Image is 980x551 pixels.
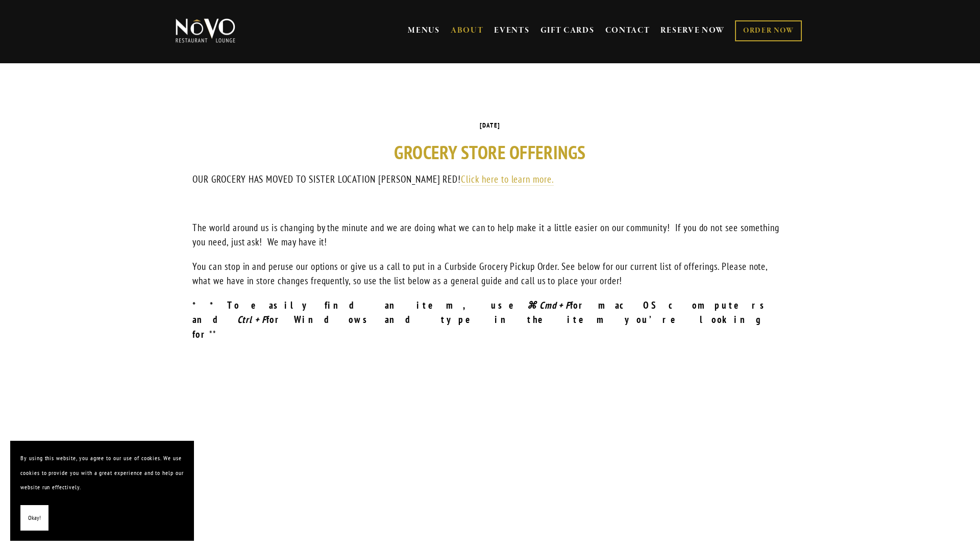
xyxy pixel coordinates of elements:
[408,26,440,36] a: MENUS
[660,21,725,40] a: RESERVE NOW
[735,20,802,41] a: ORDER NOW
[480,118,501,133] time: [DATE]
[494,26,529,36] a: EVENTS
[10,441,194,541] section: Cookie banner
[527,299,571,311] em: ⌘ Cmd + F
[605,21,650,40] a: CONTACT
[20,505,48,531] button: Okay!
[174,143,806,162] h1: Grocery Store Offerings
[237,313,266,325] em: Ctrl + F
[28,511,41,525] span: Okay!
[192,259,788,288] p: You can stop in and peruse our options or give us a call to put in a Curbside Grocery Pickup Orde...
[541,21,595,40] a: GIFT CARDS
[192,299,782,340] strong: **To easily find an item, use for macOS computers and for Windows and type in the item you’re loo...
[174,18,237,43] img: Novo Restaurant &amp; Lounge
[192,220,788,249] p: The world around us is changing by the minute and we are doing what we can to help make it a litt...
[461,173,554,186] a: Click here to learn more.
[451,26,484,36] a: ABOUT
[20,451,184,495] p: By using this website, you agree to our use of cookies. We use cookies to provide you with a grea...
[192,172,788,187] p: OUR GROCERY HAS MOVED TO SISTER LOCATION [PERSON_NAME] RED!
